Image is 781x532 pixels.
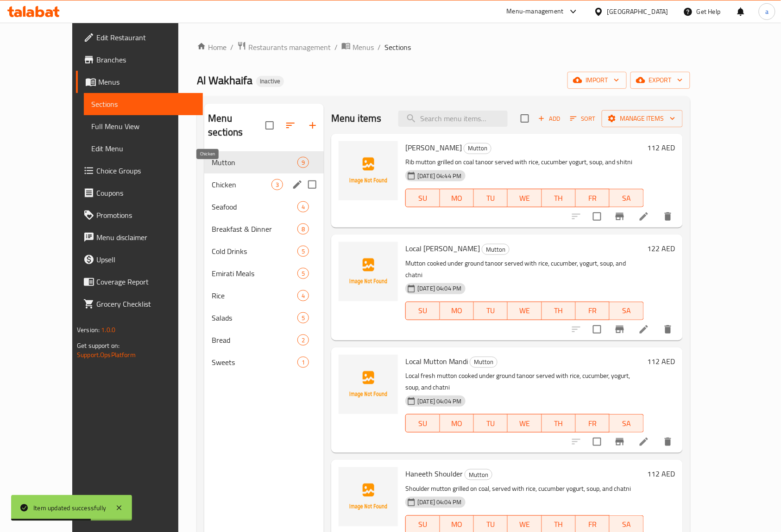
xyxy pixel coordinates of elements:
div: items [297,290,309,301]
span: Al Wakhaifa [197,70,252,91]
span: Inactive [256,77,284,85]
span: 2 [298,336,309,345]
button: export [630,72,690,89]
span: Menu disclaimer [96,232,195,243]
a: Promotions [76,204,203,226]
span: TH [546,192,572,205]
h6: 112 AED [648,467,675,480]
button: MO [440,302,474,320]
button: FR [576,189,610,207]
a: Full Menu View [84,115,203,137]
button: Branch-specific-item [609,205,631,228]
h6: 112 AED [648,141,675,154]
div: Mutton9 [204,151,324,173]
span: Breakfast & Dinner [212,223,297,235]
a: Grocery Checklist [76,293,203,315]
span: WE [511,417,538,430]
span: Chicken [212,179,271,190]
div: Mutton [470,357,498,368]
div: items [297,246,309,257]
div: Emirati Meals5 [204,262,324,285]
img: Local Mutton Mandi [339,355,398,414]
span: [DATE] 04:04 PM [414,397,465,406]
div: Salads5 [204,307,324,329]
button: SA [610,189,643,207]
a: Support.OpsPlatform [77,349,136,361]
a: Edit menu item [638,211,649,222]
div: items [297,268,309,279]
button: Branch-specific-item [609,431,631,453]
div: Seafood [212,201,297,212]
a: Sections [84,93,203,115]
input: search [398,111,508,127]
span: TU [478,192,504,205]
a: Edit menu item [638,436,649,447]
div: Chicken3edit [204,173,324,196]
button: TH [542,414,576,433]
img: Local Tanoor Mutton [339,242,398,301]
span: SA [613,518,640,531]
button: SA [610,302,643,320]
a: Branches [76,49,203,71]
div: Inactive [256,76,284,87]
span: Coverage Report [96,276,195,287]
button: edit [290,178,304,192]
span: Emirati Meals [212,268,297,279]
button: Add section [302,114,324,136]
span: 5 [298,314,309,322]
span: Bread [212,334,297,346]
div: Menu-management [507,6,564,17]
span: [DATE] 04:44 PM [414,172,465,180]
span: SU [409,518,436,531]
nav: breadcrumb [197,41,690,53]
button: MO [440,414,474,433]
span: Manage items [609,113,675,124]
button: SA [610,414,643,433]
span: TU [478,417,504,430]
div: Cold Drinks5 [204,240,324,262]
span: a [765,6,768,17]
div: Salads [212,312,297,323]
h2: Menu sections [208,111,265,139]
button: SU [405,189,440,207]
div: Sweets [212,357,297,368]
span: MO [444,192,470,205]
button: delete [657,431,679,453]
div: items [297,334,309,346]
span: Select all sections [260,116,279,135]
span: import [575,74,619,86]
a: Coupons [76,182,203,204]
button: FR [576,302,610,320]
span: Local [PERSON_NAME] [405,241,480,255]
span: SU [409,192,436,205]
span: Mutton [482,244,509,255]
button: Add [535,111,564,126]
span: Sort sections [279,114,302,136]
div: Rice4 [204,285,324,307]
span: 5 [298,247,309,256]
span: Rice [212,290,297,301]
button: WE [508,189,542,207]
span: TH [546,518,572,531]
span: Sort [570,113,596,124]
span: FR [579,518,606,531]
span: FR [579,192,606,205]
span: Grocery Checklist [96,298,195,309]
button: TU [474,189,508,207]
div: items [271,179,283,190]
span: Haneeth Shoulder [405,467,463,481]
div: Item updated successfully [33,503,106,513]
a: Menus [76,71,203,93]
li: / [334,42,338,53]
span: TU [478,304,504,317]
button: TU [474,414,508,433]
h2: Menu items [331,111,382,125]
span: [DATE] 04:04 PM [414,498,465,507]
span: 4 [298,291,309,300]
div: Mutton [212,157,297,168]
button: Manage items [602,110,683,127]
span: MO [444,304,470,317]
